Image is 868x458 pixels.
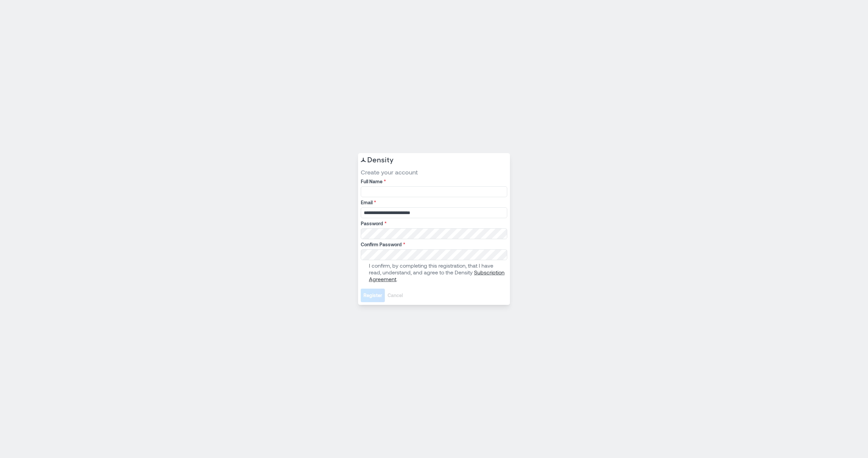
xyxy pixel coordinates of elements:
[361,289,385,302] button: Register
[361,241,506,248] label: Confirm Password
[388,292,403,299] span: Cancel
[361,199,506,206] label: Email
[363,292,382,299] span: Register
[361,168,507,176] span: Create your account
[361,220,506,227] label: Password
[369,269,505,282] a: Subscription Agreement
[369,262,506,283] p: I confirm, by completing this registration, that I have read, understand, and agree to the Density .
[361,178,506,185] label: Full Name
[385,289,406,302] button: Cancel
